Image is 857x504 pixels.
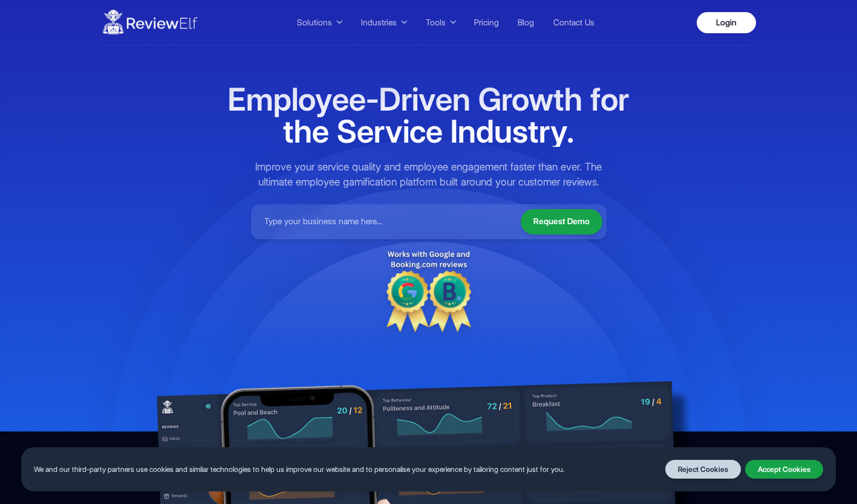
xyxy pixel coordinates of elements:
[426,16,446,29] span: Tools
[251,160,607,189] p: Improve your service quality and employee engagement faster than ever. The ultimate employee gami...
[697,12,756,33] a: Login
[547,14,601,31] a: Contact Us
[226,83,632,147] h1: Employee-Driven Growth for the Service Industry.
[34,464,565,475] p: We and our third-party partners use cookies and similar technologies to help us improve our websi...
[665,460,741,479] button: Reject Cookies
[386,248,471,332] img: Discount tag
[419,13,461,31] button: Tools
[102,5,198,39] img: ReviewElf Logo
[521,209,602,234] button: Request Demo
[361,16,397,29] span: Industries
[745,460,823,479] button: Accept Cookies
[354,13,412,31] button: Industries
[512,14,541,31] a: Blog
[468,14,505,31] a: Pricing
[297,16,332,29] span: Solutions
[255,208,512,235] input: Type your business name here...
[290,13,348,31] button: Solutions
